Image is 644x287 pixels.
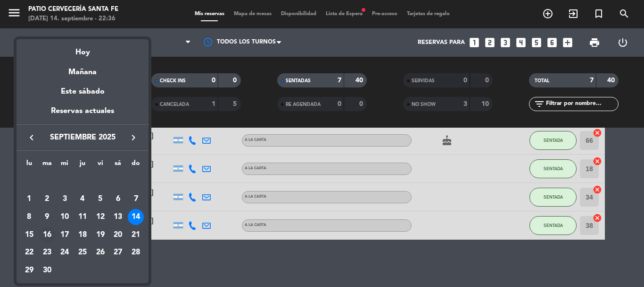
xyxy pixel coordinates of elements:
[38,191,56,209] td: 2 de septiembre de 2025
[21,209,37,225] div: 8
[20,226,38,244] td: 15 de septiembre de 2025
[91,158,109,173] th: viernes
[127,226,145,244] td: 21 de septiembre de 2025
[128,132,139,143] i: keyboard_arrow_right
[20,158,38,173] th: lunes
[56,208,74,226] td: 10 de septiembre de 2025
[56,158,74,173] th: miércoles
[109,226,127,244] td: 20 de septiembre de 2025
[109,208,127,226] td: 13 de septiembre de 2025
[56,244,74,262] td: 24 de septiembre de 2025
[38,244,56,262] td: 23 de septiembre de 2025
[26,132,37,143] i: keyboard_arrow_left
[17,78,149,105] div: Este sábado
[128,227,144,243] div: 21
[20,208,38,226] td: 8 de septiembre de 2025
[91,244,109,262] td: 26 de septiembre de 2025
[21,191,37,207] div: 1
[74,244,91,262] td: 25 de septiembre de 2025
[39,262,55,278] div: 30
[92,209,108,225] div: 12
[74,191,91,209] td: 4 de septiembre de 2025
[39,245,55,261] div: 23
[110,209,126,225] div: 13
[23,131,40,144] button: keyboard_arrow_left
[74,226,91,244] td: 18 de septiembre de 2025
[91,226,109,244] td: 19 de septiembre de 2025
[38,261,56,279] td: 30 de septiembre de 2025
[127,158,145,173] th: domingo
[110,227,126,243] div: 20
[74,158,91,173] th: jueves
[17,105,149,124] div: Reservas actuales
[20,173,145,191] td: SEP.
[110,245,126,261] div: 27
[74,191,91,207] div: 4
[128,209,144,225] div: 14
[127,208,145,226] td: 14 de septiembre de 2025
[56,191,74,209] td: 3 de septiembre de 2025
[57,191,73,207] div: 3
[17,59,149,78] div: Mañana
[38,208,56,226] td: 9 de septiembre de 2025
[57,227,73,243] div: 17
[127,244,145,262] td: 28 de septiembre de 2025
[109,191,127,209] td: 6 de septiembre de 2025
[40,131,125,144] span: septiembre 2025
[21,245,37,261] div: 22
[91,191,109,209] td: 5 de septiembre de 2025
[74,227,91,243] div: 18
[109,158,127,173] th: sábado
[109,244,127,262] td: 27 de septiembre de 2025
[92,245,108,261] div: 26
[38,226,56,244] td: 16 de septiembre de 2025
[21,227,37,243] div: 15
[128,191,144,207] div: 7
[39,227,55,243] div: 16
[74,208,91,226] td: 11 de septiembre de 2025
[92,191,108,207] div: 5
[38,158,56,173] th: martes
[20,244,38,262] td: 22 de septiembre de 2025
[110,191,126,207] div: 6
[74,245,91,261] div: 25
[74,209,91,225] div: 11
[39,191,55,207] div: 2
[92,227,108,243] div: 19
[128,245,144,261] div: 28
[39,209,55,225] div: 9
[20,191,38,209] td: 1 de septiembre de 2025
[57,209,73,225] div: 10
[21,262,37,278] div: 29
[20,261,38,279] td: 29 de septiembre de 2025
[57,245,73,261] div: 24
[91,208,109,226] td: 12 de septiembre de 2025
[125,131,142,144] button: keyboard_arrow_right
[56,226,74,244] td: 17 de septiembre de 2025
[127,191,145,209] td: 7 de septiembre de 2025
[17,39,149,59] div: Hoy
